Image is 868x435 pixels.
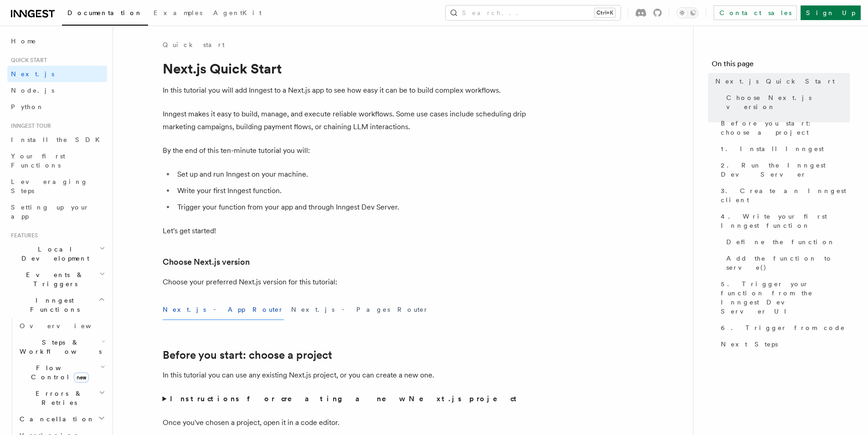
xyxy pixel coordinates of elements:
a: Contact sales [714,5,797,20]
p: In this tutorial you will add Inngest to a Next.js app to see how easy it can be to build complex... [163,84,527,97]
span: Documentation [67,9,143,16]
span: Features [7,232,38,239]
a: Add the function to serve() [723,250,850,276]
span: Choose Next.js version [726,93,850,111]
span: Local Development [7,245,99,263]
span: 2. Run the Inngest Dev Server [721,161,850,179]
button: Steps & Workflows [16,334,107,360]
a: Next.js [7,66,107,82]
span: Next Steps [721,340,778,349]
span: Overview [20,322,113,330]
a: Quick start [163,40,225,49]
span: Before you start: choose a project [721,119,850,137]
span: 1. Install Inngest [721,144,824,153]
a: Before you start: choose a project [717,115,850,141]
span: Next.js Quick Start [715,77,835,86]
button: Events & Triggers [7,267,107,292]
span: Leveraging Steps [11,178,88,194]
a: Next Steps [717,336,850,352]
li: Trigger your function from your app and through Inngest Dev Server. [175,201,527,214]
a: Sign Up [801,5,861,20]
span: Errors & Retries [16,389,99,407]
a: Your first Functions [7,148,107,173]
a: Home [7,33,107,49]
span: Define the function [726,237,835,246]
a: Examples [148,3,208,25]
h1: Next.js Quick Start [163,60,527,77]
a: Leveraging Steps [7,173,107,199]
button: Search...Ctrl+K [446,5,621,20]
button: Cancellation [16,411,107,427]
a: Install the SDK [7,131,107,148]
p: Inngest makes it easy to build, manage, and execute reliable workflows. Some use cases include sc... [163,108,527,133]
a: Node.js [7,82,107,99]
h4: On this page [712,58,850,73]
button: Errors & Retries [16,385,107,411]
p: By the end of this ten-minute tutorial you will: [163,144,527,157]
a: Define the function [723,234,850,250]
span: Inngest tour [7,122,51,130]
a: Choose Next.js version [723,89,850,115]
span: Home [11,37,36,46]
kbd: Ctrl+K [595,8,615,17]
span: Quick start [7,57,47,64]
a: Before you start: choose a project [163,349,332,362]
p: Choose your preferred Next.js version for this tutorial: [163,276,527,288]
span: Cancellation [16,414,95,424]
a: 3. Create an Inngest client [717,183,850,208]
a: Python [7,99,107,115]
summary: Instructions for creating a new Next.js project [163,393,527,405]
span: 6. Trigger from code [721,323,845,332]
li: Write your first Inngest function. [175,184,527,197]
a: 6. Trigger from code [717,320,850,336]
span: new [74,372,89,383]
p: In this tutorial you can use any existing Next.js project, or you can create a new one. [163,369,527,382]
span: Your first Functions [11,152,65,169]
span: Setting up your app [11,204,89,220]
span: Flow Control [16,363,100,382]
span: Steps & Workflows [16,338,102,356]
span: Next.js [11,70,54,78]
p: Once you've chosen a project, open it in a code editor. [163,416,527,429]
span: 4. Write your first Inngest function [721,212,850,230]
button: Flow Controlnew [16,360,107,385]
a: 2. Run the Inngest Dev Server [717,157,850,183]
button: Next.js - Pages Router [291,299,429,320]
a: AgentKit [208,3,267,25]
button: Toggle dark mode [677,7,699,18]
a: Next.js Quick Start [712,73,850,89]
span: Install the SDK [11,136,105,143]
a: 1. Install Inngest [717,141,850,157]
strong: Instructions for creating a new Next.js project [170,394,520,403]
p: Let's get started! [163,225,527,237]
span: 5. Trigger your function from the Inngest Dev Server UI [721,279,850,316]
span: AgentKit [213,9,262,16]
a: Documentation [62,3,148,26]
span: Python [11,103,44,110]
a: 5. Trigger your function from the Inngest Dev Server UI [717,276,850,320]
a: 4. Write your first Inngest function [717,208,850,234]
a: Choose Next.js version [163,256,250,268]
button: Next.js - App Router [163,299,284,320]
li: Set up and run Inngest on your machine. [175,168,527,181]
a: Overview [16,318,107,334]
span: Add the function to serve() [726,254,850,272]
span: Events & Triggers [7,270,99,288]
a: Setting up your app [7,199,107,225]
span: Node.js [11,87,54,94]
span: Examples [154,9,202,16]
span: Inngest Functions [7,296,98,314]
button: Local Development [7,241,107,267]
span: 3. Create an Inngest client [721,186,850,204]
button: Inngest Functions [7,292,107,318]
